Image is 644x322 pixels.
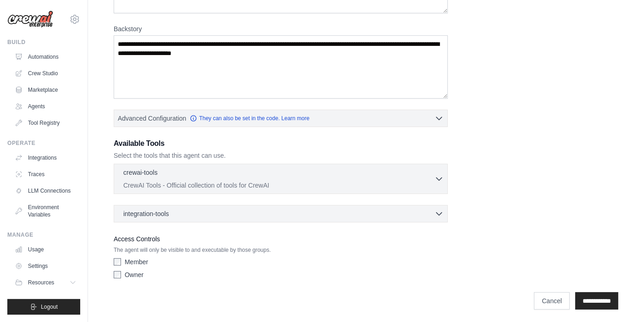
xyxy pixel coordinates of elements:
[11,99,80,114] a: Agents
[114,138,448,149] h3: Available Tools
[11,150,80,165] a: Integrations
[7,11,53,28] img: Logo
[7,39,80,46] div: Build
[114,246,448,254] p: The agent will only be visible to and executable by those groups.
[11,167,80,182] a: Traces
[11,66,80,81] a: Crew Studio
[114,24,448,33] label: Backstory
[118,114,186,123] span: Advanced Configuration
[114,151,448,160] p: Select the tools that this agent can use.
[114,110,447,127] button: Advanced Configuration They can also be set in the code. Learn more
[123,168,158,177] p: crewai-tools
[125,270,143,279] label: Owner
[118,209,444,218] button: integration-tools
[11,50,80,64] a: Automations
[41,303,58,311] span: Logout
[7,231,80,239] div: Manage
[11,83,80,97] a: Marketplace
[7,299,80,315] button: Logout
[11,259,80,273] a: Settings
[28,279,54,286] span: Resources
[11,275,80,290] button: Resources
[118,168,444,190] button: crewai-tools CrewAI Tools - Official collection of tools for CrewAI
[123,181,435,190] p: CrewAI Tools - Official collection of tools for CrewAI
[534,292,570,310] a: Cancel
[11,116,80,130] a: Tool Registry
[125,257,148,266] label: Member
[190,115,309,122] a: They can also be set in the code. Learn more
[11,183,80,198] a: LLM Connections
[11,242,80,257] a: Usage
[7,139,80,147] div: Operate
[11,200,80,222] a: Environment Variables
[123,209,169,218] span: integration-tools
[114,233,448,244] label: Access Controls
